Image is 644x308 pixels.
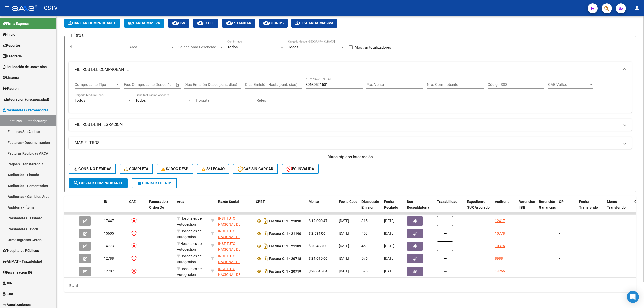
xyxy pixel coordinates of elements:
[339,219,349,223] span: [DATE]
[262,267,269,275] i: Descargar documento
[627,291,639,303] div: Open Intercom Messenger
[136,181,172,185] span: Borrar Filtros
[3,53,22,59] span: Tesorería
[197,21,214,25] span: EXCEL
[226,21,251,25] span: Estandar
[69,62,632,78] mat-expansion-panel-header: FILTROS DEL COMPROBANTE
[3,32,15,37] span: Inicio
[4,5,10,11] mat-icon: menu
[218,216,246,249] span: INSTITUTO NACIONAL DE REHABILITACION PSICOFISICA DEL SUR "[PERSON_NAME]"
[559,269,560,273] span: -
[3,86,19,91] span: Padrón
[269,219,301,223] strong: Factura C: 1 - 21830
[218,241,252,251] div: 30630521501
[175,196,209,218] datatable-header-cell: Area
[218,200,239,204] span: Razón Social
[467,200,490,209] span: Expediente SUR Asociado
[384,256,394,260] span: [DATE]
[75,122,620,127] mat-panel-title: FILTROS DE INTEGRACION
[168,19,189,28] button: CSV
[517,196,537,218] datatable-header-cell: Retencion IIBB
[177,242,202,251] span: Hospitales de Autogestión
[193,19,218,28] button: EXCEL
[361,231,368,235] span: 453
[175,82,180,88] button: Open calendar
[3,302,31,307] span: Autorizaciones
[495,231,505,236] div: 10778
[269,257,301,261] strong: Factura C: 1 - 20718
[309,256,327,260] strong: $ 24.095,00
[537,196,557,218] datatable-header-cell: Retención Ganancias
[339,200,357,204] span: Fecha Cpbt
[64,279,636,292] div: 5 total
[3,97,49,102] span: Integración (discapacidad)
[3,64,47,70] span: Liquidación de Convenios
[197,164,229,174] button: S/ legajo
[495,200,510,204] span: Auditoria
[384,269,394,273] span: [DATE]
[75,67,620,72] mat-panel-title: FILTROS DEL COMPROBANTE
[75,140,620,146] mat-panel-title: MAS FILTROS
[256,200,265,204] span: CPBT
[295,21,333,25] span: Descarga Masiva
[559,231,560,235] span: -
[437,200,457,204] span: Trazabilidad
[172,20,178,26] mat-icon: cloud_download
[361,269,368,273] span: 576
[607,200,626,209] span: Monto Transferido
[339,244,349,248] span: [DATE]
[559,244,560,248] span: -
[75,98,85,103] span: Todos
[559,256,560,260] span: -
[69,154,632,160] h4: - filtros rápidos Integración -
[202,167,225,171] span: S/ legajo
[262,230,269,238] i: Descargar documento
[69,178,128,188] button: Buscar Comprobante
[384,200,398,209] span: Fecha Recibido
[361,256,368,260] span: 576
[104,200,107,204] span: ID
[104,219,114,223] span: 17447
[104,256,114,260] span: 12788
[3,42,21,48] span: Reportes
[3,259,42,264] span: ANMAT - Trazabilidad
[263,21,284,25] span: Gecros
[104,269,114,273] span: 12787
[3,21,29,26] span: Firma Express
[216,196,254,218] datatable-header-cell: Razón Social
[3,248,39,253] span: Hospitales Públicos
[69,137,632,149] mat-expansion-panel-header: MAS FILTROS
[40,3,58,14] span: - OSTV
[384,244,394,248] span: [DATE]
[127,196,147,218] datatable-header-cell: CAE
[104,244,114,248] span: 14773
[73,181,123,185] span: Buscar Comprobante
[75,82,115,87] span: Comprobante Tipo
[3,270,33,275] span: Fiscalización RG
[218,267,246,299] span: INSTITUTO NACIONAL DE REHABILITACION PSICOFISICA DEL SUR "[PERSON_NAME]"
[262,217,269,225] i: Descargar documento
[149,82,173,87] input: Fecha fin
[69,119,632,131] mat-expansion-panel-header: FILTROS DE INTEGRACION
[361,244,368,248] span: 453
[269,244,301,248] strong: Factura C: 1 - 21189
[384,219,394,223] span: [DATE]
[177,254,202,264] span: Hospitales de Autogestión
[291,19,337,28] button: Descarga Masiva
[172,21,185,25] span: CSV
[262,255,269,263] i: Descargar documento
[577,196,605,218] datatable-header-cell: Fecha Transferido
[161,167,189,171] span: S/ Doc Resp.
[3,280,12,286] span: SUR
[218,266,252,277] div: 30630521501
[233,164,278,174] button: CAE SIN CARGAR
[405,196,435,218] datatable-header-cell: Doc Respaldatoria
[339,269,349,273] span: [DATE]
[579,200,598,209] span: Fecha Transferido
[177,267,202,277] span: Hospitales de Autogestión
[495,218,505,224] div: 12417
[132,178,177,188] button: Borrar Filtros
[226,20,232,26] mat-icon: cloud_download
[495,256,503,261] div: 8988
[407,200,429,209] span: Doc Respaldatoria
